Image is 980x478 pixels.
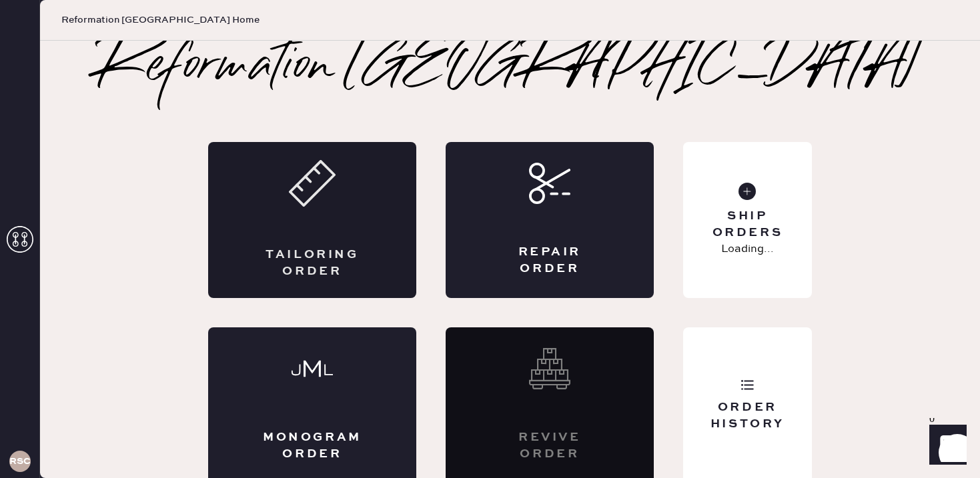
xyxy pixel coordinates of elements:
h2: Reformation [GEOGRAPHIC_DATA] [97,41,923,94]
iframe: Front Chat [917,418,974,475]
div: Monogram Order [262,429,363,463]
h3: RSCPA [9,457,31,466]
div: Tailoring Order [262,247,363,280]
span: Reformation [GEOGRAPHIC_DATA] Home [61,13,260,27]
div: Ship Orders [694,208,801,241]
div: Order History [694,399,801,433]
p: Loading... [721,241,774,257]
div: Repair Order [499,244,600,277]
div: Revive order [499,429,600,463]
